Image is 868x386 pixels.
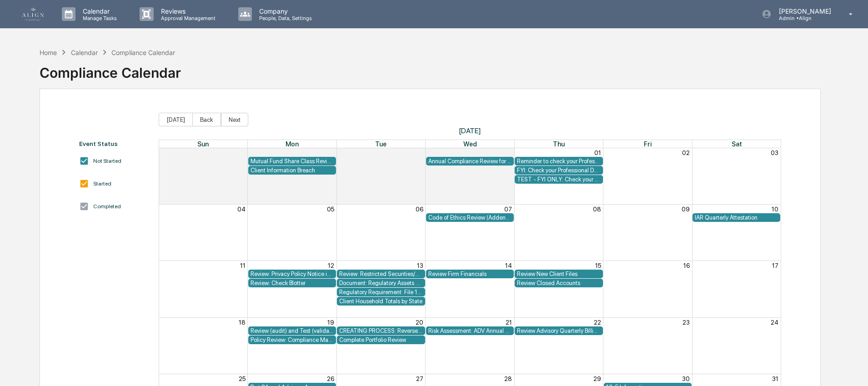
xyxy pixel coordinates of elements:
button: [DATE] [159,113,193,126]
button: 30 [416,149,423,156]
iframe: Open customer support [839,356,863,381]
button: 29 [593,375,601,382]
span: Mon [286,140,299,148]
button: 02 [682,149,690,156]
button: 10 [772,206,778,213]
p: Manage Tasks [75,15,121,21]
div: Annual Compliance Review for Firm Rule 206(4)-7 [428,158,512,165]
p: Reviews [154,7,220,15]
span: Tue [375,140,386,148]
div: FYI: Check your Professional Designation and IAR Credit Status [517,167,600,174]
div: Policy Review: Compliance Manual and Code of Ethics [251,336,334,343]
p: Calendar [75,7,121,15]
div: Home [40,49,57,56]
div: Review New Client Files [517,271,600,277]
div: Review (audit) and Test (validate) Forms CRS and ADV Part 2A [251,327,334,334]
button: 22 [594,319,601,326]
button: 01 [594,149,601,156]
div: Risk Assessment: ADV Annual Amendment (Workflow Review) [428,327,512,334]
div: Client Information Breach [251,167,334,174]
div: Reminder to check your Professional Designation and IAR CE credits. [517,158,600,165]
div: Review Closed Accounts [517,280,600,286]
div: Compliance Calendar [111,49,175,56]
p: Approval Management [154,15,220,21]
button: 28 [238,149,246,156]
button: 26 [327,375,334,382]
div: Calendar [71,49,98,56]
div: Code of Ethics Review (Addendum to Compliance Manual) [428,214,512,221]
p: Company [252,7,316,15]
button: 25 [239,375,246,382]
button: 27 [416,375,423,382]
span: Wed [463,140,477,148]
div: CREATING PROCESS: Reverse Churning Review [339,327,422,334]
span: Sun [197,140,209,148]
button: 28 [504,375,512,382]
button: 08 [593,206,601,213]
div: Regulatory Requirement: File 13H (if applicable) - DOES NOT APPLY [339,289,422,296]
button: 21 [506,319,512,326]
button: 31 [506,149,512,156]
div: Compliance Calendar [40,57,181,81]
div: Completed [93,203,121,210]
span: Fri [644,140,652,148]
button: Back [192,113,221,126]
button: 04 [237,206,246,213]
div: Client Household Totals by State [339,298,422,305]
div: Document: Regulatory Assets Under Management [339,280,422,286]
button: Next [221,113,248,126]
button: 23 [682,319,690,326]
div: Started [93,180,111,187]
span: [DATE] [159,126,782,135]
button: 31 [772,375,778,382]
div: Review Firm Financials [428,271,512,277]
div: Review: Privacy Policy Notice in 2A [251,271,334,277]
button: 24 [771,319,778,326]
button: 07 [504,206,512,213]
div: Review: Check Blotter [251,280,334,286]
p: Admin • Align [772,15,836,21]
button: 19 [327,319,334,326]
button: 12 [328,262,334,269]
p: People, Data, Settings [252,15,316,21]
button: 11 [240,262,246,269]
button: 06 [416,206,423,213]
div: Review: Restricted Securities/Watchlist [339,271,422,277]
div: Mutual Fund Share Class Review [251,158,334,165]
button: 16 [683,262,690,269]
span: Sat [732,140,742,148]
p: [PERSON_NAME] [772,7,836,15]
button: 09 [682,206,690,213]
button: 17 [772,262,778,269]
img: logo [22,8,44,20]
button: 13 [417,262,423,269]
button: 20 [416,319,423,326]
button: 29 [326,149,334,156]
div: Complete Portfolio Review [339,336,422,343]
span: Thu [553,140,565,148]
div: Review Advisory Quarterly Billing Statements/Fee Calculations Report [517,327,600,334]
div: TEST - FYI ONLY: Check your professional designation and IAR credits! [517,176,600,183]
button: 14 [505,262,512,269]
div: Event Status [79,140,149,147]
div: IAR Quarterly Attestation [695,214,778,221]
button: 05 [327,206,334,213]
button: 18 [239,319,246,326]
button: 30 [682,375,690,382]
div: Not Started [93,158,121,164]
button: 03 [771,149,778,156]
button: 15 [595,262,601,269]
